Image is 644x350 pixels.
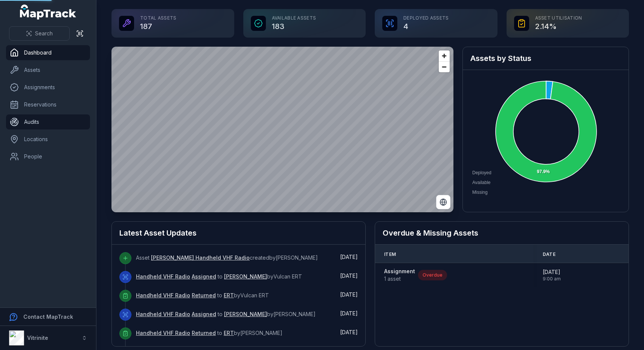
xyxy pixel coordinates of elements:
h2: Overdue & Missing Assets [383,228,621,238]
span: [DATE] [340,272,358,279]
a: Handheld VHF Radio [136,329,190,337]
span: Item [384,251,396,257]
a: [PERSON_NAME] [224,310,267,318]
span: [DATE] [340,291,358,298]
a: Returned [192,292,216,299]
span: [DATE] [340,310,358,317]
a: ERT [224,292,234,299]
strong: Contact MapTrack [23,313,73,320]
h2: Latest Asset Updates [119,228,358,238]
a: Assigned [192,310,216,318]
span: Search [35,30,53,37]
span: [DATE] [543,268,561,276]
a: Dashboard [6,45,90,60]
time: 10/9/2025, 11:15:29 am [340,254,358,260]
a: Assignments [6,80,90,95]
span: Deployed [472,170,491,175]
span: Missing [472,190,488,195]
a: Handheld VHF Radio [136,273,190,280]
span: to by Vulcan ERT [136,292,269,298]
a: Handheld VHF Radio [136,310,190,318]
span: [DATE] [340,254,358,260]
time: 10/9/2025, 7:26:50 am [340,272,358,279]
a: Assets [6,62,90,78]
a: Locations [6,132,90,147]
span: 9:00 am [543,276,561,282]
time: 10/9/2025, 7:26:19 am [340,291,358,298]
time: 10/9/2025, 7:24:33 am [340,310,358,317]
a: Returned [192,329,216,337]
canvas: Map [111,47,453,212]
h2: Assets by Status [470,53,621,64]
button: Zoom in [439,50,450,61]
time: 9/9/2025, 5:04:21 pm [340,329,358,335]
a: ERT [224,329,234,337]
button: Search [9,26,70,41]
span: [DATE] [340,329,358,335]
strong: Assignment [384,268,415,275]
a: Assigned [192,273,216,280]
span: to by Vulcan ERT [136,273,302,280]
button: Switch to Satellite View [436,195,450,209]
div: Overdue [418,270,447,280]
a: Audits [6,114,90,129]
a: MapTrack [20,5,76,20]
time: 14/7/2025, 9:00:00 am [543,268,561,282]
a: People [6,149,90,164]
span: Available [472,180,490,185]
a: Reservations [6,97,90,112]
a: Handheld VHF Radio [136,292,190,299]
button: Zoom out [439,61,450,72]
span: Date [543,251,555,257]
a: [PERSON_NAME] Handheld VHF Radio [151,254,250,262]
strong: Vitrinite [27,335,48,341]
a: [PERSON_NAME] [224,273,267,280]
span: to by [PERSON_NAME] [136,330,282,336]
a: Assignment1 asset [384,268,415,283]
span: to by [PERSON_NAME] [136,311,316,317]
span: 1 asset [384,275,415,283]
span: Asset created by [PERSON_NAME] [136,254,318,261]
